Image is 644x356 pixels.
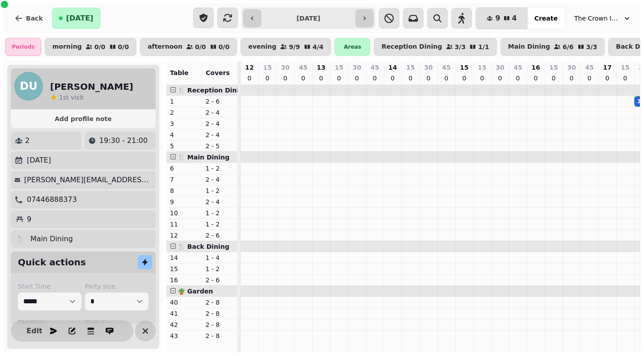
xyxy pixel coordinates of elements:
p: 16 [170,276,199,285]
p: 6 [170,164,199,173]
p: 0 / 0 [219,44,230,50]
p: 0 [282,74,289,83]
p: 15 [478,63,486,72]
span: 🍴 Reception Dining [178,87,248,94]
p: 2 - 8 [206,331,234,340]
p: 7 [170,175,199,184]
label: Start Time [18,282,81,291]
span: DU [20,81,37,92]
p: 0 [604,74,611,83]
p: visit [59,93,84,102]
p: 15 [621,63,629,72]
p: 30 [281,63,289,72]
p: 2 - 4 [206,175,234,184]
div: Periods [5,38,41,56]
p: 07446888373 [27,194,77,205]
p: 🍴 [16,234,25,244]
p: 1 / 1 [478,44,489,50]
p: 0 [318,74,325,83]
p: 1 - 2 [206,220,234,229]
p: 14 [388,63,397,72]
p: 42 [170,320,199,329]
p: Main Dining [30,234,73,244]
p: 16 [531,63,540,72]
span: 4 [512,15,517,22]
p: 0 / 0 [118,44,129,50]
p: 15 [549,63,558,72]
p: 30 [496,63,504,72]
p: 3 [170,119,199,128]
div: Chat Widget [599,313,644,356]
p: 13 [317,63,325,72]
p: 2 - 4 [206,108,234,117]
button: Create [527,8,565,29]
p: 0 / 0 [195,44,206,50]
p: 30 [567,63,576,72]
p: 0 [425,74,432,83]
span: Back [26,15,43,21]
p: 9 [27,214,31,225]
h2: Quick actions [18,256,86,268]
p: 1 - 2 [206,164,234,173]
p: 40 [170,298,199,307]
p: 17 [603,63,611,72]
p: 0 [353,74,360,83]
button: [DATE] [52,8,101,29]
p: 4 / 4 [313,44,324,50]
span: 9 [495,15,500,22]
p: 1 - 2 [206,186,234,195]
p: 2 - 6 [206,276,234,285]
button: evening9/94/4 [241,38,331,56]
p: 2 - 6 [206,231,234,240]
p: 2 - 8 [206,298,234,307]
p: 2 - 4 [206,119,234,128]
p: 0 [443,74,450,83]
p: 4 [170,130,199,139]
p: 45 [299,63,307,72]
span: Edit [29,327,40,335]
p: 15 [460,63,468,72]
p: 15 [170,264,199,273]
span: Add profile note [21,116,145,122]
p: 0 [496,74,504,83]
label: Duration [18,318,81,327]
p: 1 - 4 [206,253,234,262]
p: 1 - 2 [206,264,234,273]
p: 0 [371,74,378,83]
p: 12 [170,231,199,240]
button: morning0/00/0 [45,38,136,56]
p: 12 [245,63,254,72]
span: Table [170,69,189,76]
p: 0 [335,74,343,83]
button: Back [7,8,50,29]
p: 0 [568,74,575,83]
p: 0 [550,74,557,83]
p: 15 [335,63,343,72]
span: 1 [59,94,63,101]
label: Party size [85,282,148,291]
p: 0 [514,74,521,83]
p: 0 [389,74,396,83]
p: 0 [461,74,468,83]
p: 5 [170,142,199,151]
p: 43 [170,331,199,340]
button: 94 [476,8,527,29]
span: 🪴 Garden [178,288,213,295]
p: 45 [442,63,450,72]
p: Main Dining [508,43,550,50]
label: Status [85,318,148,327]
button: Reception Dining3/31/1 [374,38,496,56]
p: 2 - 4 [206,130,234,139]
button: The Crown Inn [569,10,637,26]
p: 0 [407,74,414,83]
p: 2 [170,108,199,117]
p: 19:30 - 21:00 [99,135,148,146]
span: Covers [206,69,230,76]
button: afternoon0/00/0 [140,38,237,56]
p: 41 [170,309,199,318]
h2: [PERSON_NAME] [50,80,133,93]
span: The Crown Inn [574,14,619,23]
p: 0 [532,74,539,83]
p: 6 / 6 [563,44,574,50]
p: [PERSON_NAME][EMAIL_ADDRESS][DOMAIN_NAME] [24,175,152,185]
